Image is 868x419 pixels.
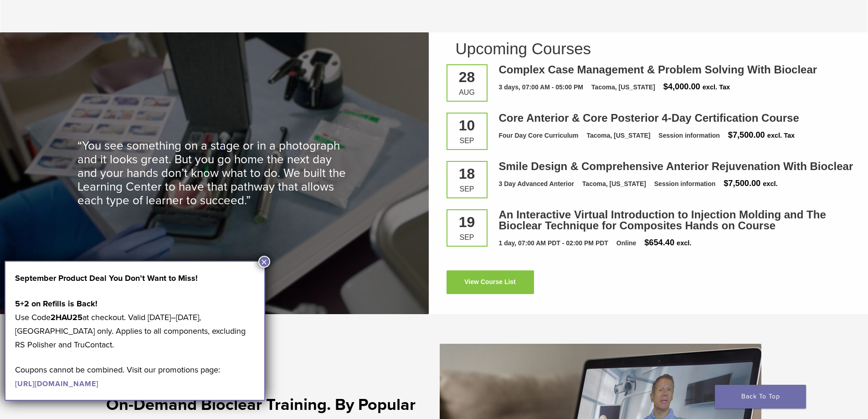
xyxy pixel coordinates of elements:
[767,132,795,139] span: excl. Tax
[15,363,255,390] p: Coupons cannot be combined. Visit our promotions page:
[51,312,82,322] strong: 2HAU25
[454,234,480,241] div: Sep
[582,179,646,189] div: Tacoma, [US_STATE]
[499,238,608,248] div: 1 day, 07:00 AM PDT - 02:00 PM PDT
[258,256,270,268] button: Close
[591,83,655,92] div: Tacoma, [US_STATE]
[499,63,817,76] a: Complex Case Management & Problem Solving With Bioclear
[499,83,583,92] div: 3 days, 07:00 AM - 05:00 PM
[499,179,574,189] div: 3 Day Advanced Anterior
[454,89,480,96] div: Aug
[454,215,480,229] div: 19
[654,179,716,189] div: Session information
[724,179,760,188] span: $7,500.00
[447,270,534,294] a: View Course List
[677,239,691,247] span: excl.
[499,160,853,172] a: Smile Design & Comprehensive Anterior Rejuvenation With Bioclear
[15,379,98,388] a: [URL][DOMAIN_NAME]
[616,238,637,248] div: Online
[454,166,480,181] div: 18
[663,82,700,91] span: $4,000.00
[15,273,198,283] strong: September Product Deal You Don’t Want to Miss!
[15,299,98,309] strong: 5+2 on Refills is Back!
[499,112,799,124] a: Core Anterior & Core Posterior 4-Day Certification Course
[644,238,674,247] span: $654.40
[499,131,579,140] div: Four Day Core Curriculum
[728,130,765,140] span: $7,500.00
[15,297,255,352] p: Use Code at checkout. Valid [DATE]–[DATE], [GEOGRAPHIC_DATA] only. Applies to all components, exc...
[454,70,480,84] div: 28
[658,131,720,140] div: Session information
[454,137,480,145] div: Sep
[77,139,351,207] p: “You see something on a stage or in a photograph and it looks great. But you go home the next day...
[586,131,650,140] div: Tacoma, [US_STATE]
[456,41,853,57] h2: Upcoming Courses
[715,385,806,409] a: Back To Top
[454,186,480,193] div: Sep
[499,208,826,232] a: An Interactive Virtual Introduction to Injection Molding and The Bioclear Technique for Composite...
[703,83,730,91] span: excl. Tax
[454,118,480,133] div: 10
[763,180,777,187] span: excl.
